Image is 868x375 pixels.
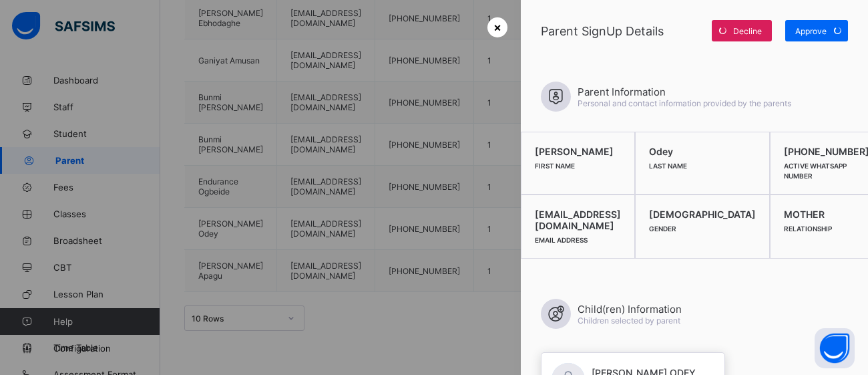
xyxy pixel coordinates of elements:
button: Open asap [815,328,855,368]
span: [DEMOGRAPHIC_DATA] [649,209,756,220]
span: [EMAIL_ADDRESS][DOMAIN_NAME] [535,209,621,231]
span: Children selected by parent [578,316,680,326]
span: Last Name [649,162,687,170]
span: × [493,20,501,34]
span: Active WhatsApp Number [784,162,847,180]
span: Odey [649,146,756,157]
span: Personal and contact information provided by the parents [578,98,791,108]
span: Relationship [784,225,832,233]
span: Parent Information [578,86,791,98]
span: Parent SignUp Details [541,24,705,38]
span: Child(ren) Information [578,303,682,316]
span: Email Address [535,236,588,244]
span: [PERSON_NAME] [535,146,621,157]
span: First Name [535,162,575,170]
span: Gender [649,225,676,233]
